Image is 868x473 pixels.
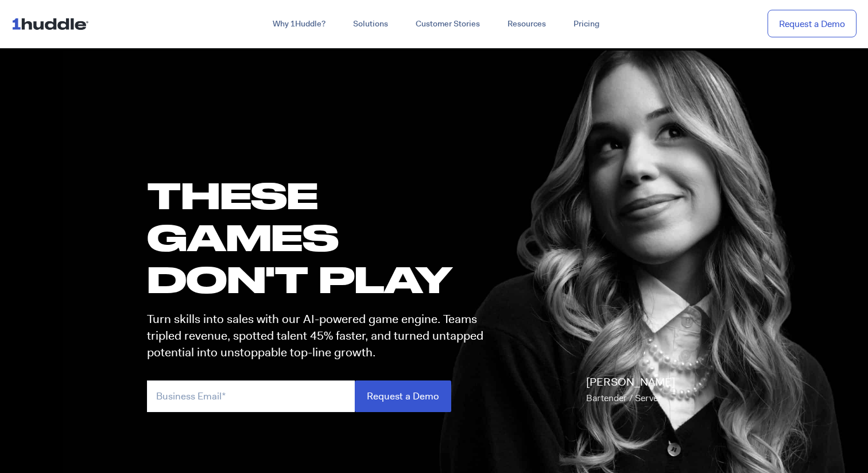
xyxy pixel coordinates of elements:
[560,14,613,34] a: Pricing
[147,380,355,412] input: Business Email*
[259,14,339,34] a: Why 1Huddle?
[768,10,857,38] a: Request a Demo
[339,14,402,34] a: Solutions
[586,392,661,404] span: Bartender / Server
[494,14,560,34] a: Resources
[147,174,494,301] h1: these GAMES DON'T PLAY
[11,13,94,34] img: ...
[147,311,494,362] p: Turn skills into sales with our AI-powered game engine. Teams tripled revenue, spotted talent 45%...
[586,374,675,406] p: [PERSON_NAME]
[355,380,451,412] input: Request a Demo
[402,14,494,34] a: Customer Stories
